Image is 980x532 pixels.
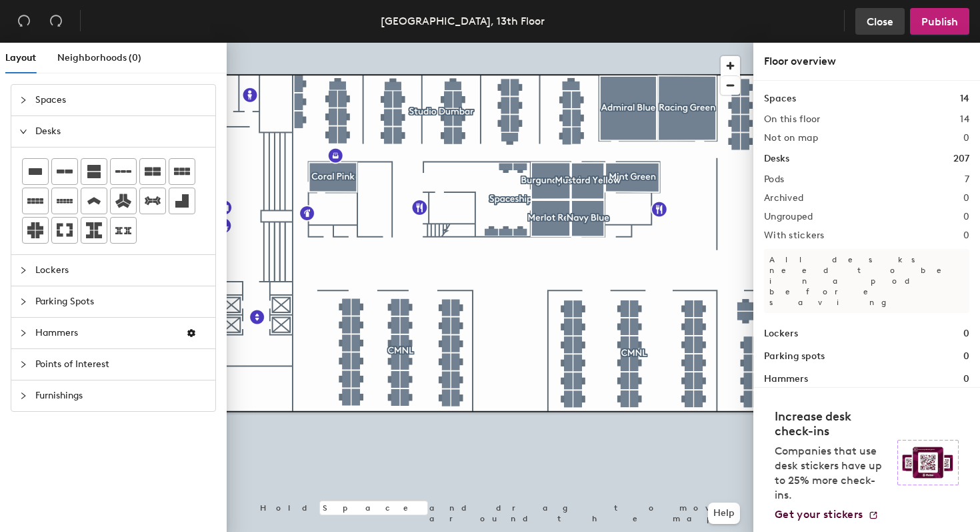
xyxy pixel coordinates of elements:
[17,14,31,27] span: undo
[708,503,740,524] button: Help
[19,127,27,136] span: expanded
[19,96,27,104] span: collapsed
[960,91,969,106] h1: 14
[963,212,969,222] h2: 0
[867,15,893,28] span: Close
[855,8,905,35] button: Close
[910,8,969,35] button: Publish
[775,508,863,521] span: Get your stickers
[775,409,889,439] h4: Increase desk check-ins
[764,53,969,69] div: Floor overview
[963,230,969,241] h2: 0
[35,349,207,380] span: Points of Interest
[19,392,27,400] span: collapsed
[764,212,813,222] h2: Ungrouped
[963,193,969,204] h2: 0
[35,255,207,286] span: Lockers
[963,372,969,386] h1: 0
[19,266,27,274] span: collapsed
[764,326,798,341] h1: Lockers
[43,8,69,35] button: Redo (⌘ + ⇧ + Z)
[35,318,175,348] span: Hammers
[963,133,969,144] h2: 0
[963,326,969,341] h1: 0
[5,52,36,63] span: Layout
[764,372,808,386] h1: Hammers
[764,91,796,106] h1: Spaces
[963,349,969,364] h1: 0
[897,440,959,485] img: Sticker logo
[35,85,207,115] span: Spaces
[19,298,27,306] span: collapsed
[965,174,969,185] h2: 7
[764,114,821,125] h2: On this floor
[775,444,889,503] p: Companies that use desk stickers have up to 25% more check-ins.
[764,174,784,185] h2: Pods
[19,329,27,337] span: collapsed
[960,114,969,125] h2: 14
[764,349,825,364] h1: Parking spots
[19,360,27,368] span: collapsed
[35,116,207,147] span: Desks
[764,230,825,241] h2: With stickers
[764,152,789,166] h1: Desks
[953,152,969,166] h1: 207
[764,249,969,313] p: All desks need to be in a pod before saving
[775,508,879,521] a: Get your stickers
[764,193,803,204] h2: Archived
[381,13,545,29] div: [GEOGRAPHIC_DATA], 13th Floor
[11,8,37,35] button: Undo (⌘ + Z)
[921,15,958,28] span: Publish
[57,52,141,63] span: Neighborhoods (0)
[35,286,207,317] span: Parking Spots
[764,133,818,144] h2: Not on map
[35,380,207,411] span: Furnishings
